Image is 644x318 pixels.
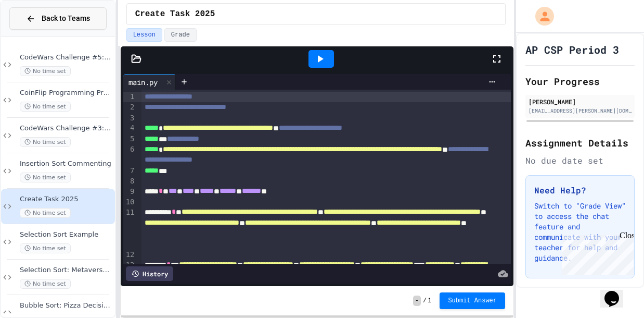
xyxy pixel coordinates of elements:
[123,74,176,90] div: main.py
[529,97,632,106] div: [PERSON_NAME]
[20,66,71,76] span: No time set
[525,136,635,150] h2: Assignment Details
[558,231,634,275] iframe: chat widget
[123,260,136,313] div: 13
[135,8,215,20] span: Create Task 2025
[20,89,113,97] span: CoinFlip Programming Problem
[123,102,136,113] div: 2
[20,279,71,289] span: No time set
[123,250,136,260] div: 12
[20,53,113,62] span: CodeWars Challenge #5: breakCamelCase
[20,243,71,253] span: No time set
[123,134,136,144] div: 5
[123,176,136,187] div: 8
[525,42,619,57] h1: AP CSP Period 3
[164,28,197,42] button: Grade
[20,208,71,218] span: No time set
[126,28,162,42] button: Lesson
[123,77,163,88] div: main.py
[534,201,626,263] p: Switch to "Grade View" to access the chat feature and communicate with your teacher for help and ...
[524,4,557,28] div: My Account
[123,166,136,176] div: 7
[123,207,136,250] div: 11
[123,197,136,207] div: 10
[428,297,431,305] span: 1
[4,4,72,66] div: Chat with us now!Close
[448,297,497,305] span: Submit Answer
[123,187,136,197] div: 9
[20,173,71,182] span: No time set
[20,137,71,147] span: No time set
[534,184,626,197] h3: Need Help?
[529,107,632,115] div: [EMAIL_ADDRESS][PERSON_NAME][DOMAIN_NAME]
[9,7,107,30] button: Back to Teams
[440,292,505,309] button: Submit Answer
[20,301,113,310] span: Bubble Sort: Pizza Decisions
[42,13,90,24] span: Back to Teams
[20,266,113,275] span: Selection Sort: Metaverse/Facebook Problem
[123,113,136,124] div: 3
[126,266,173,281] div: History
[525,154,635,167] div: No due date set
[20,124,113,133] span: CodeWars Challenge #3: Non-consecutive number
[423,297,427,305] span: /
[20,160,113,168] span: Insertion Sort Commenting
[123,92,136,102] div: 1
[525,74,635,89] h2: Your Progress
[123,144,136,166] div: 6
[20,230,113,239] span: Selection Sort Example
[123,123,136,133] div: 4
[600,276,634,308] iframe: chat widget
[413,296,421,306] span: -
[20,195,113,204] span: Create Task 2025
[20,102,71,112] span: No time set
